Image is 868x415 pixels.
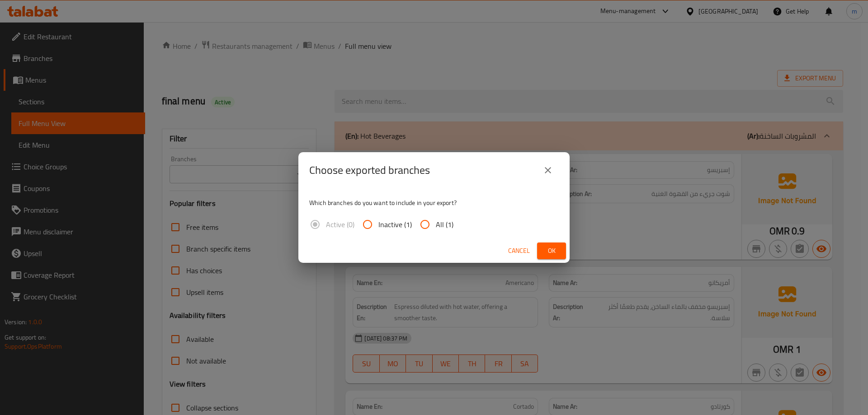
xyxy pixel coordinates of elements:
h2: Choose exported branches [309,163,430,177]
span: Inactive (1) [378,219,412,230]
button: Cancel [505,242,533,259]
button: close [537,159,559,181]
span: All (1) [436,219,453,230]
button: Ok [537,242,566,259]
p: Which branches do you want to include in your export? [309,198,559,207]
span: Ok [544,245,559,256]
span: Active (0) [326,219,354,230]
span: Cancel [508,245,530,256]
